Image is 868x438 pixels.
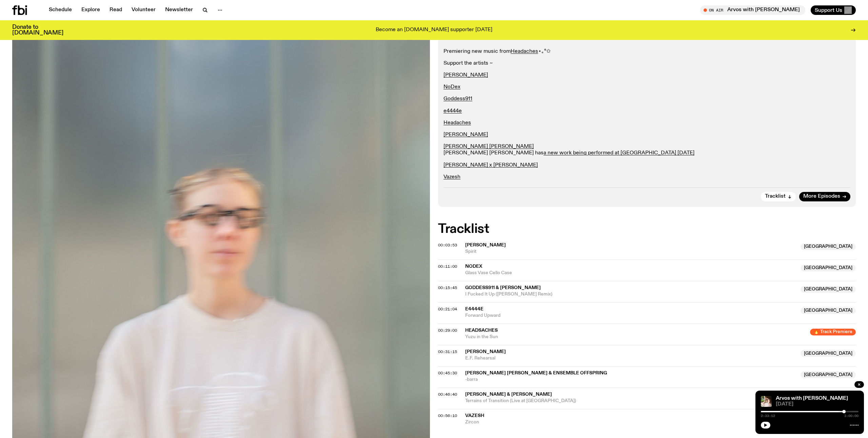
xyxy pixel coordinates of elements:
span: I Fucked It Up ([PERSON_NAME] Remix) [465,291,796,298]
span: [PERSON_NAME] [PERSON_NAME] & Ensemble Offspring [465,371,607,375]
span: 00:45:30 [438,370,457,376]
span: 00:29:00 [438,328,457,333]
a: [PERSON_NAME] [443,132,488,137]
span: 00:15:45 [438,285,457,290]
span: Glass Vase Cello Case [465,270,796,276]
p: [PERSON_NAME] [PERSON_NAME] has [443,144,850,156]
a: [PERSON_NAME] x [PERSON_NAME] [443,162,538,168]
span: [PERSON_NAME] & [PERSON_NAME] [465,392,552,397]
button: Support Us [811,5,856,15]
span: 3:00:00 [844,414,859,418]
span: Support Us [815,7,842,13]
a: Vazesh [443,174,460,180]
span: E.F. Rehearsal [465,355,796,362]
a: Volunteer [127,5,160,15]
button: 00:11:00 [438,265,457,268]
span: [GEOGRAPHIC_DATA] [801,286,856,293]
span: 🔥 Track Premiere [810,329,856,335]
span: [GEOGRAPHIC_DATA] [801,265,856,271]
span: 00:56:10 [438,413,457,418]
p: Become an [DOMAIN_NAME] supporter [DATE] [376,27,492,33]
a: Explore [77,5,104,15]
span: Goddess911 & [PERSON_NAME] [465,285,541,290]
button: 00:21:04 [438,307,457,311]
button: 00:56:10 [438,414,457,418]
button: 00:45:30 [438,371,457,375]
span: 00:03:53 [438,242,457,248]
a: [PERSON_NAME] [PERSON_NAME] [443,144,534,149]
span: [DATE] [776,402,859,407]
span: More Episodes [803,194,840,199]
a: [PERSON_NAME] [443,72,488,78]
button: 00:31:15 [438,350,457,354]
span: Tracklist [765,194,786,199]
span: 2:33:12 [761,414,775,418]
button: 00:29:00 [438,329,457,332]
button: On AirArvos with [PERSON_NAME] [700,5,805,15]
span: [GEOGRAPHIC_DATA] [801,350,856,357]
span: [PERSON_NAME] [465,349,506,354]
span: Terrains of Transition (Live at [GEOGRAPHIC_DATA]) [465,398,796,404]
a: More Episodes [799,192,850,201]
p: Premiering new music from ⋆｡°✩ [443,48,850,55]
h2: Tracklist [438,223,856,235]
a: Schedule [45,5,76,15]
a: Newsletter [161,5,197,15]
a: Headaches [511,49,538,54]
a: Read [105,5,126,15]
p: Support the artists ~ [443,60,850,67]
span: Spirit [465,248,796,255]
button: 00:03:53 [438,243,457,247]
span: 00:46:40 [438,392,457,397]
span: Zircon [465,419,796,425]
a: Goddess911 [443,96,472,102]
a: Arvos with [PERSON_NAME] [776,396,848,401]
span: Forward Upward [465,312,796,319]
a: NoDex [443,84,460,90]
a: e4444e [443,108,462,114]
img: Maleeka stands outside on a balcony. She is looking at the camera with a serious expression, and ... [761,396,772,407]
button: 00:15:45 [438,286,457,290]
span: 00:31:15 [438,349,457,354]
span: NoDex [465,264,482,269]
span: [GEOGRAPHIC_DATA] [801,307,856,314]
h3: Donate to [DOMAIN_NAME] [12,24,63,36]
span: 00:21:04 [438,306,457,312]
span: -barra [465,376,796,383]
button: Tracklist [761,192,796,201]
button: 00:46:40 [438,393,457,396]
span: 00:11:00 [438,264,457,269]
span: e4444e [465,307,484,311]
span: Headsaches [465,328,498,333]
span: Yuzu in the Sun [465,334,806,340]
span: Vazesh [465,413,484,418]
a: a new work being performed at [GEOGRAPHIC_DATA] [DATE] [544,150,694,156]
a: Headaches [443,120,471,126]
span: [GEOGRAPHIC_DATA] [801,371,856,378]
span: [PERSON_NAME] [465,243,506,247]
span: [GEOGRAPHIC_DATA] [801,243,856,250]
